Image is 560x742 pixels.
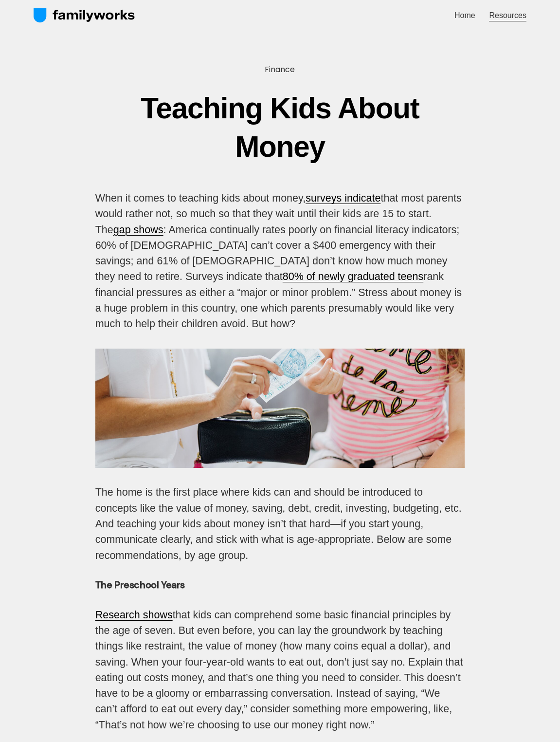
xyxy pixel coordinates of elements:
a: Resources [489,9,526,22]
a: 80% of newly graduated teens [283,271,423,282]
a: Finance [265,64,295,75]
img: FamilyWorks [34,8,135,23]
p: When it comes to teaching kids about money, that most parents would rather not, so much so that t... [95,190,465,332]
a: surveys indicate [306,192,380,204]
a: Research shows [95,609,173,621]
h3: The Preschool Years [95,579,465,592]
h1: Teaching Kids About Money [95,90,465,166]
a: gap shows [113,224,163,236]
p: The home is the first place where kids can and should be introduced to concepts like the value of... [95,484,465,563]
a: Home [454,9,475,22]
p: that kids can comprehend some basic financial principles by the age of seven. But even before, yo... [95,607,465,733]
